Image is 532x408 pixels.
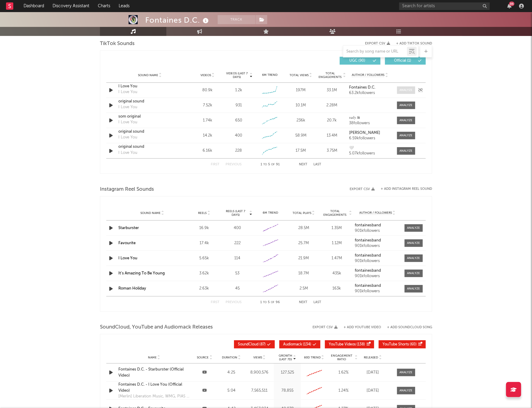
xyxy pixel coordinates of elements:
div: 80.9k [194,87,222,93]
span: Duration [222,356,237,359]
div: 28.5M [289,225,319,231]
a: original sound [118,144,181,150]
a: fontainesband [355,254,400,258]
span: YouTube Shorts [383,343,409,346]
div: 6M Trend [256,73,284,77]
div: 1.74k [194,118,222,124]
span: Total Views [290,73,309,77]
div: Fontaines D.C. [145,15,210,25]
div: 13.4M [318,133,346,139]
span: Videos (last 7 days) [225,72,249,79]
div: 650 [235,118,242,124]
button: + Add SoundCloud Song [387,326,432,329]
div: 58.9M [287,133,315,139]
a: It's Amazing To Be Young [118,271,165,275]
div: 86 [509,2,514,6]
button: First [211,301,220,304]
div: 6.59k followers [349,136,391,141]
button: First [211,163,220,166]
a: Fontaines D.C. - Starburster (Official Video) [118,367,190,378]
strong: [PERSON_NAME] [349,131,380,135]
div: 16.9k [189,225,219,231]
div: 1.12M [322,240,352,246]
span: of [271,163,275,166]
div: 78,855 [275,388,299,394]
div: 17.4k [189,240,219,246]
button: Track [218,15,255,24]
div: 63.2k followers [349,91,391,95]
div: 2.5M [289,286,319,292]
a: I Love You [118,83,181,89]
div: 53 [222,270,252,277]
a: I Love You [118,256,137,260]
a: fontainesband [355,284,400,288]
div: 901k followers [355,244,400,248]
button: + Add SoundCloud Song [381,326,432,329]
div: 1.47M [322,255,352,261]
button: Previous [226,301,242,304]
div: 931 [236,102,242,108]
div: 901k followers [355,259,400,263]
div: 17.5M [287,148,315,154]
span: Source [197,356,209,359]
strong: fontainesband [355,254,381,257]
a: original sound [118,129,181,135]
span: ( 138 ) [329,343,365,346]
button: UGC(90) [340,57,380,65]
span: Reels [198,211,207,215]
span: Videos [200,73,211,77]
div: 127,525 [275,370,299,376]
div: 18.7M [289,270,319,277]
span: to [264,163,267,166]
span: Total Plays [293,211,311,215]
span: SoundCloud [238,343,258,346]
div: 901k followers [355,274,400,278]
button: SoundCloud(87) [234,340,275,348]
span: of [271,301,275,304]
div: 21.9M [289,255,319,261]
span: Author / Followers [352,73,384,77]
div: + Add Instagram Reel Sound [375,187,432,191]
div: 236k [287,118,315,124]
button: Next [299,301,307,304]
button: Export CSV [350,187,375,191]
div: 4:25 [220,370,243,376]
div: 1.35M [322,225,352,231]
a: Favourite [118,241,136,245]
span: Audiomack [283,343,302,346]
div: 228 [235,148,242,154]
div: 8,900,576 [246,370,273,376]
div: I Love You [118,150,137,156]
a: Starburster [118,226,139,230]
strong: fontainesband [355,223,381,227]
button: YouTube Shorts(60) [379,340,426,348]
span: Reels (last 7 days) [222,209,249,217]
a: original sound [118,99,181,105]
div: 2.63k [189,286,219,292]
a: som original [118,114,181,120]
a: fontainesband [355,269,400,273]
button: Export CSV [312,325,338,329]
div: 5.07k followers [349,151,391,156]
button: YouTube Videos(138) [325,340,374,348]
div: 901k followers [355,289,400,293]
span: Sound Name [138,73,158,77]
p: (Last 7d) [279,358,292,361]
p: Growth [279,354,292,358]
a: Fontaines D.C. - I Love You (Official Video) [118,382,190,393]
div: 901k followers [355,229,400,233]
strong: Fontaines D.C. [349,86,375,89]
div: 7.52k [194,102,222,108]
div: [DATE] [361,388,385,394]
button: Next [299,163,307,166]
div: 114 [222,255,252,261]
div: 25.7M [289,240,319,246]
div: 6.16k [194,148,222,154]
span: 60D Trend [304,356,321,359]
